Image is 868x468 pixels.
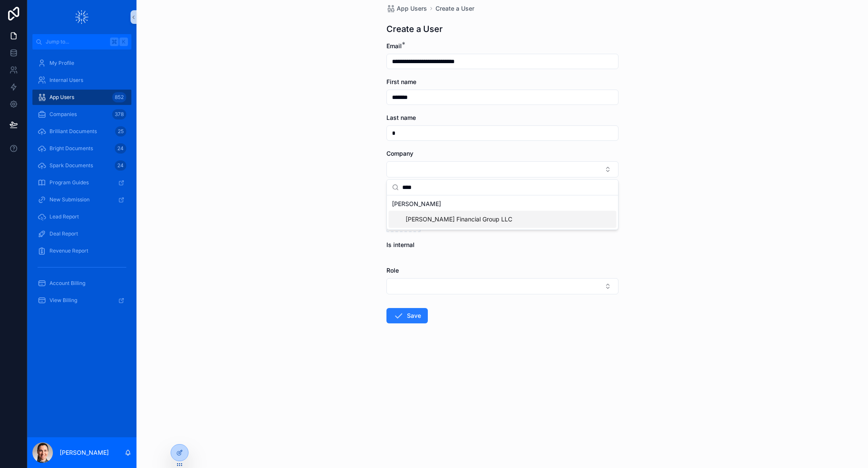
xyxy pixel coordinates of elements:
span: New Submission [49,196,90,203]
span: Account Billing [49,280,85,287]
a: Program Guides [32,175,131,190]
h1: Create a User [386,23,443,35]
p: [PERSON_NAME] [60,448,109,457]
a: Bright Documents24 [32,141,131,156]
div: 378 [112,109,126,119]
span: Jump to... [46,38,107,45]
div: 24 [115,160,126,171]
div: Suggestions [387,195,618,230]
a: Account Billing [32,276,131,291]
a: Revenue Report [32,243,131,259]
a: My Profile [32,55,131,71]
a: Deal Report [32,226,131,241]
div: 25 [115,126,126,137]
button: Select Button [386,161,618,177]
span: Company [386,150,413,157]
span: [PERSON_NAME] Financial Group LLC [406,215,512,224]
span: Email [386,42,402,49]
a: View Billing [32,293,131,308]
a: New Submission [32,192,131,207]
a: Spark Documents24 [32,158,131,173]
div: 852 [112,92,126,102]
span: View Billing [49,297,77,304]
span: Revenue Report [49,247,88,254]
span: Spark Documents [49,162,93,169]
span: Role [386,267,399,274]
a: Internal Users [32,73,131,88]
span: Internal Users [49,77,83,84]
span: First name [386,78,416,85]
a: Companies378 [32,107,131,122]
span: Bright Documents [49,145,93,152]
span: Program Guides [49,179,89,186]
a: App Users852 [32,90,131,105]
div: scrollable content [27,49,136,319]
span: App Users [397,4,427,13]
a: App Users [386,4,427,13]
span: Last name [386,114,416,121]
img: App logo [75,10,88,24]
span: Companies [49,111,77,118]
button: Select Button [386,278,618,294]
span: Is internal [386,241,415,248]
a: Lead Report [32,209,131,224]
button: Jump to...K [32,34,131,49]
button: Save [386,308,428,323]
span: My Profile [49,60,74,67]
span: App Users [49,94,74,101]
span: Lead Report [49,213,79,220]
span: Deal Report [49,230,78,237]
a: Brilliant Documents25 [32,124,131,139]
div: 24 [115,143,126,154]
span: K [120,38,127,45]
a: Create a User [435,4,474,13]
span: [PERSON_NAME] [392,200,441,208]
span: Brilliant Documents [49,128,97,135]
